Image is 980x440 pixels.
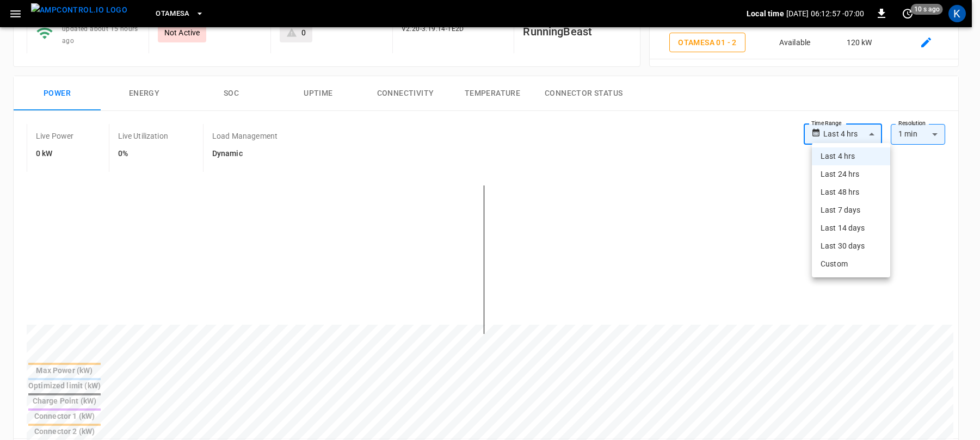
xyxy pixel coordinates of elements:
[812,237,890,255] li: Last 30 days
[812,147,890,165] li: Last 4 hrs
[812,219,890,237] li: Last 14 days
[812,165,890,183] li: Last 24 hrs
[812,255,890,273] li: Custom
[812,201,890,219] li: Last 7 days
[812,183,890,201] li: Last 48 hrs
